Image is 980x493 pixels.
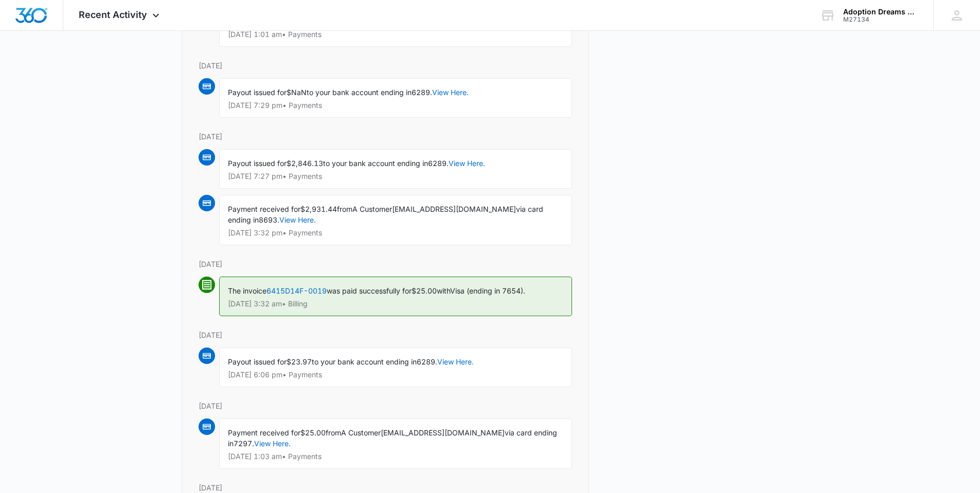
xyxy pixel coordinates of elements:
p: [DATE] 6:06 pm • Payments [228,371,563,378]
span: Payout issued for [228,357,287,366]
p: [DATE] [199,259,572,269]
span: $23.97 [287,357,312,366]
span: from [337,205,352,213]
span: A Customer [341,428,381,437]
span: [EMAIL_ADDRESS][DOMAIN_NAME] [381,428,505,437]
span: The invoice [228,286,266,295]
span: Payout issued for [228,88,287,97]
span: was paid successfully for [327,286,412,295]
p: [DATE] 3:32 am • Billing [228,300,563,307]
span: with [437,286,450,295]
span: [EMAIL_ADDRESS][DOMAIN_NAME] [392,205,516,213]
span: $25.00 [412,286,437,295]
span: $2,931.44 [300,205,337,213]
span: Payment received for [228,428,300,437]
a: View Here. [437,357,474,366]
span: Recent Activity [79,9,147,20]
p: [DATE] 1:01 am • Payments [228,31,563,38]
p: [DATE] [199,482,572,493]
span: 6289. [417,357,437,366]
p: [DATE] 7:27 pm • Payments [228,173,563,180]
p: [DATE] [199,330,572,340]
span: from [326,428,341,437]
a: View Here. [279,215,316,224]
span: $NaN [287,88,307,97]
span: $2,846.13 [287,159,323,168]
span: A Customer [352,205,392,213]
p: [DATE] [199,131,572,142]
a: View Here. [449,159,485,168]
span: Payout issued for [228,159,287,168]
a: View Here. [254,439,291,448]
p: [DATE] [199,60,572,71]
a: View Here. [432,88,469,97]
span: 6289. [428,159,449,168]
p: [DATE] 7:29 pm • Payments [228,102,563,109]
p: [DATE] [199,400,572,411]
span: Visa (ending in 7654). [450,286,525,295]
span: 8693. [259,215,279,224]
a: 6415D14F-0019 [266,286,327,295]
p: [DATE] 3:32 pm • Payments [228,229,563,236]
div: account id [843,16,918,23]
span: $25.00 [300,428,326,437]
span: 7297. [234,439,254,448]
span: to your bank account ending in [312,357,417,366]
span: to your bank account ending in [323,159,428,168]
p: [DATE] 1:03 am • Payments [228,453,563,460]
div: account name [843,8,918,16]
span: Payment received for [228,205,300,213]
span: to your bank account ending in [307,88,412,97]
span: 6289. [412,88,432,97]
